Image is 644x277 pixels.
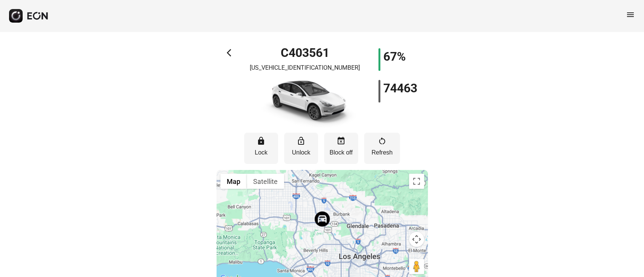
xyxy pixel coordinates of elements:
p: Refresh [368,148,396,157]
button: Toggle fullscreen view [409,174,424,189]
img: car [252,75,358,128]
span: menu [626,10,635,19]
button: Refresh [364,133,400,164]
button: Show street map [220,174,247,189]
p: Lock [248,148,274,157]
button: Drag Pegman onto the map to open Street View [409,259,424,274]
button: Unlock [284,133,318,164]
span: lock [257,136,266,145]
button: Lock [244,133,278,164]
p: Unlock [288,148,314,157]
p: [US_VEHICLE_IDENTIFICATION_NUMBER] [250,63,360,72]
span: event_busy [337,136,346,145]
button: Block off [324,133,358,164]
span: restart_alt [378,136,387,145]
span: lock_open [297,136,306,145]
p: Block off [328,148,354,157]
button: Map camera controls [409,232,424,247]
button: Show satellite imagery [247,174,284,189]
h1: C403561 [281,48,329,57]
h1: 74463 [383,84,417,93]
h1: 67% [383,52,406,61]
span: arrow_back_ios [227,48,236,57]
